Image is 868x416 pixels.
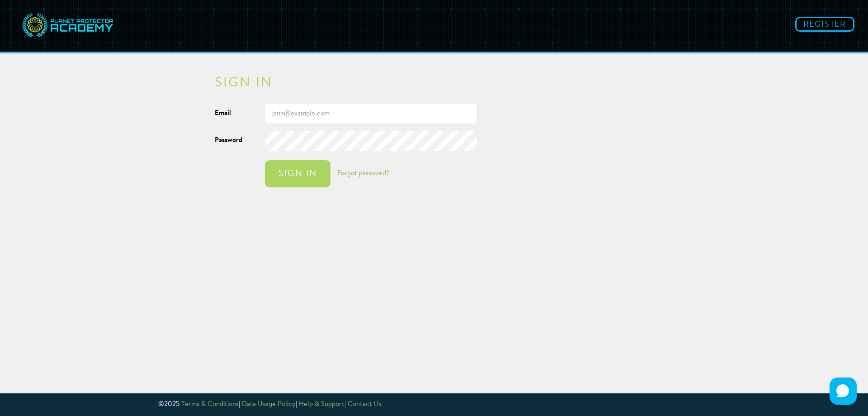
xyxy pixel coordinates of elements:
[164,401,179,408] span: 2025
[274,169,321,178] div: Sign in
[337,170,389,177] a: Forgot password?
[158,401,164,408] span: ©
[296,401,297,408] span: |
[242,401,296,408] a: Data Usage Policy
[827,375,859,407] iframe: HelpCrunch
[265,104,477,124] input: jane@example.com
[299,401,344,408] a: Help & Support
[348,401,382,408] a: Contact Us
[181,401,239,408] a: Terms & Conditions
[239,401,240,408] span: |
[20,7,115,45] img: svg+xml;base64,PD94bWwgdmVyc2lvbj0iMS4wIiBlbmNvZGluZz0idXRmLTgiPz4NCjwhLS0gR2VuZXJhdG9yOiBBZG9iZS...
[344,401,346,408] span: |
[208,131,258,145] label: Password
[265,160,330,187] button: Sign in
[208,104,258,118] label: Email
[795,17,854,32] a: Register
[215,77,653,90] h2: Sign in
